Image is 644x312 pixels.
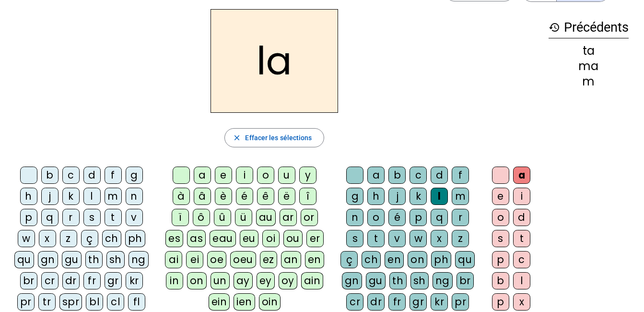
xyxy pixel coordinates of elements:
div: en [385,251,404,268]
div: oeu [230,251,256,268]
div: ta [549,45,629,57]
div: ç [81,230,98,247]
div: ar [280,209,297,226]
div: cr [346,293,363,311]
div: gn [342,272,362,289]
div: i [513,188,530,205]
div: d [513,209,530,226]
div: ç [340,251,358,268]
div: p [492,251,509,268]
div: j [388,188,406,205]
div: pr [452,293,469,311]
div: d [431,167,448,184]
div: v [126,209,143,226]
div: d [83,167,101,184]
div: p [410,209,427,226]
div: ien [234,293,255,311]
div: on [187,272,207,289]
div: qu [14,251,34,268]
div: tr [38,293,56,311]
div: cl [107,293,124,311]
div: o [492,209,509,226]
div: w [410,230,427,247]
div: x [431,230,448,247]
div: ü [235,209,252,226]
div: â [194,188,211,205]
div: dr [367,293,385,311]
div: ph [431,251,451,268]
div: ch [362,251,381,268]
div: en [305,251,324,268]
div: k [410,188,427,205]
div: n [126,188,143,205]
div: ë [278,188,295,205]
div: th [85,251,103,268]
div: ma [549,60,629,72]
div: au [256,209,276,226]
button: Effacer les sélections [224,128,324,147]
div: e [215,167,232,184]
div: dr [62,272,80,289]
div: ez [260,251,277,268]
div: ch [102,230,121,247]
div: c [513,251,530,268]
div: sh [106,251,125,268]
div: z [60,230,77,247]
div: î [299,188,316,205]
div: oin [259,293,281,311]
div: kr [126,272,143,289]
div: k [62,188,80,205]
div: spr [59,293,82,311]
div: ph [125,230,145,247]
div: oi [262,230,280,247]
div: s [83,209,101,226]
div: g [346,188,363,205]
div: gr [105,272,122,289]
div: y [299,167,316,184]
div: ê [257,188,274,205]
div: c [410,167,427,184]
div: m [105,188,122,205]
div: à [173,188,190,205]
div: x [39,230,56,247]
div: ei [186,251,203,268]
div: fr [388,293,406,311]
div: n [346,209,363,226]
div: es [165,230,183,247]
div: er [306,230,324,247]
div: br [457,272,474,289]
div: t [367,230,385,247]
div: fl [128,293,145,311]
div: ai [165,251,182,268]
div: p [492,293,509,311]
div: a [194,167,211,184]
div: pr [17,293,35,311]
div: ng [433,272,453,289]
div: f [452,167,469,184]
div: a [513,167,530,184]
div: p [20,209,37,226]
div: b [492,272,509,289]
div: or [301,209,318,226]
div: gu [366,272,386,289]
div: x [513,293,530,311]
div: gr [410,293,427,311]
div: h [367,188,385,205]
div: q [431,209,448,226]
div: a [367,167,385,184]
div: oy [279,272,297,289]
div: sh [410,272,429,289]
div: oe [207,251,226,268]
div: v [388,230,406,247]
div: on [408,251,427,268]
div: as [187,230,206,247]
div: è [215,188,232,205]
div: s [346,230,363,247]
div: bl [86,293,103,311]
div: f [105,167,122,184]
div: l [513,272,530,289]
div: r [62,209,80,226]
div: ey [257,272,275,289]
div: ï [172,209,189,226]
div: br [20,272,37,289]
